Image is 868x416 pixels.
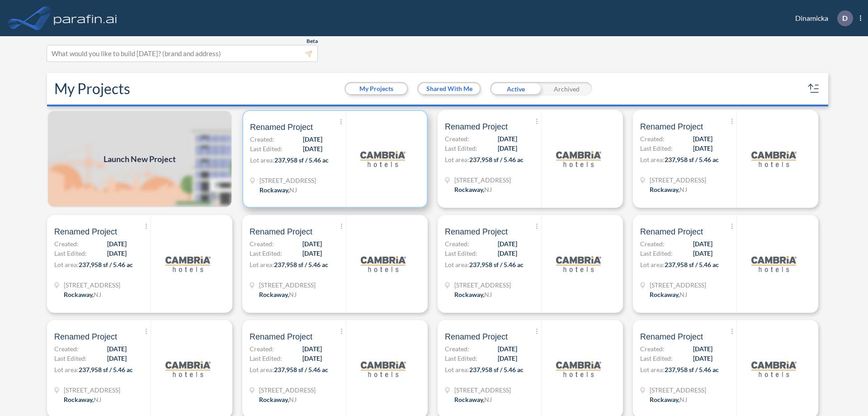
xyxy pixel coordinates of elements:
[640,121,703,132] span: Renamed Project
[469,261,524,268] span: 237,958 sf / 5.46 ac
[650,280,706,290] span: 321 Mt Hope Ave
[259,280,316,290] span: 321 Mt Hope Ave
[541,82,592,96] div: Archived
[751,346,797,392] img: logo
[250,239,274,249] span: Created:
[289,291,297,298] span: NJ
[807,81,821,96] button: sort
[274,156,329,164] span: 237,958 sf / 5.46 ac
[693,344,712,354] span: [DATE]
[165,346,211,392] img: logo
[107,249,127,258] span: [DATE]
[640,156,665,163] span: Lot area:
[498,344,517,354] span: [DATE]
[650,385,706,395] span: 321 Mt Hope Ave
[556,136,601,182] img: logo
[54,239,79,249] span: Created:
[250,144,283,153] span: Last Edited:
[165,241,211,287] img: logo
[47,110,232,208] a: Launch New Project
[679,396,687,403] span: NJ
[445,156,469,163] span: Lot area:
[419,83,480,94] button: Shared With Me
[693,143,712,153] span: [DATE]
[445,143,477,153] span: Last Edited:
[250,249,282,258] span: Last Edited:
[361,346,406,392] img: logo
[47,110,232,208] img: add
[454,185,492,194] div: Rockaway, NJ
[64,385,120,395] span: 321 Mt Hope Ave
[454,396,484,403] span: Rockaway ,
[454,385,511,395] span: 321 Mt Hope Ave
[469,156,524,163] span: 237,958 sf / 5.46 ac
[679,291,687,298] span: NJ
[640,354,673,363] span: Last Edited:
[94,396,101,403] span: NJ
[469,366,524,373] span: 237,958 sf / 5.46 ac
[259,176,316,185] span: 321 Mt Hope Ave
[445,239,469,249] span: Created:
[445,249,477,258] span: Last Edited:
[64,396,94,403] span: Rockaway ,
[250,354,282,363] span: Last Edited:
[307,38,318,45] span: Beta
[94,291,101,298] span: NJ
[64,291,94,298] span: Rockaway ,
[679,186,687,193] span: NJ
[259,291,289,298] span: Rockaway ,
[54,249,87,258] span: Last Edited:
[445,261,469,268] span: Lot area:
[445,344,469,354] span: Created:
[250,122,313,133] span: Renamed Project
[782,10,861,26] div: Dinamicka
[650,175,706,185] span: 321 Mt Hope Ave
[650,395,687,404] div: Rockaway, NJ
[250,156,274,164] span: Lot area:
[303,134,322,144] span: [DATE]
[79,366,133,373] span: 237,958 sf / 5.46 ac
[445,366,469,373] span: Lot area:
[640,331,703,342] span: Renamed Project
[445,331,508,342] span: Renamed Project
[104,153,176,165] span: Launch New Project
[751,241,797,287] img: logo
[64,280,120,290] span: 321 Mt Hope Ave
[640,134,665,143] span: Created:
[54,261,79,268] span: Lot area:
[650,290,687,299] div: Rockaway, NJ
[640,344,665,354] span: Created:
[302,354,322,363] span: [DATE]
[54,80,130,97] h2: My Projects
[107,354,127,363] span: [DATE]
[250,331,312,342] span: Renamed Project
[259,385,316,395] span: 321 Mt Hope Ave
[842,14,848,22] p: D
[665,261,719,268] span: 237,958 sf / 5.46 ac
[650,291,679,298] span: Rockaway ,
[54,354,87,363] span: Last Edited:
[289,396,297,403] span: NJ
[693,354,712,363] span: [DATE]
[454,186,484,193] span: Rockaway ,
[107,344,127,354] span: [DATE]
[259,395,297,404] div: Rockaway, NJ
[274,261,328,268] span: 237,958 sf / 5.46 ac
[498,354,517,363] span: [DATE]
[484,396,492,403] span: NJ
[54,344,79,354] span: Created:
[556,346,601,392] img: logo
[259,290,297,299] div: Rockaway, NJ
[693,249,712,258] span: [DATE]
[498,143,517,153] span: [DATE]
[250,134,274,144] span: Created:
[454,175,511,185] span: 321 Mt Hope Ave
[302,249,322,258] span: [DATE]
[259,185,297,195] div: Rockaway, NJ
[64,290,101,299] div: Rockaway, NJ
[259,396,289,403] span: Rockaway ,
[490,82,541,96] div: Active
[650,186,679,193] span: Rockaway ,
[556,241,601,287] img: logo
[650,396,679,403] span: Rockaway ,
